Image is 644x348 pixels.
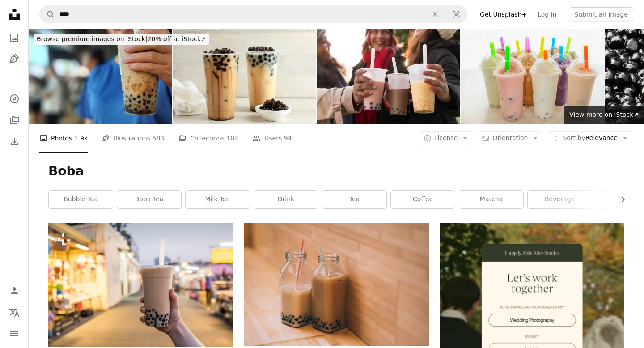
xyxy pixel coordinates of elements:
[48,163,624,179] h1: Boba
[5,29,23,47] a: Photos
[5,90,23,108] a: Explore
[564,106,644,124] a: View more on iStock↗
[48,223,233,346] img: A young woman is holding a plastic cup of bubble milk tea with a straw at a night market in Taiwa...
[37,35,147,42] span: Browse premium images on iStock |
[5,325,23,343] button: Menu
[459,191,523,208] a: matcha
[563,134,585,141] span: Sort by
[425,6,445,23] button: Clear
[254,191,318,208] a: drink
[528,191,592,208] a: beverage
[48,280,233,289] a: A young woman is holding a plastic cup of bubble milk tea with a straw at a night market in Taiwa...
[391,191,455,208] a: coffee
[445,6,467,23] button: Visual search
[117,191,181,208] a: boba tea
[284,133,292,143] span: 94
[477,131,543,145] button: Orientation
[178,124,238,153] a: Collections 102
[419,131,474,145] button: License
[153,133,165,143] span: 583
[102,124,164,153] a: Illustrations 583
[434,134,458,141] span: License
[244,280,428,289] a: two clear glass jars with straws
[492,134,528,141] span: Orientation
[5,282,23,300] a: Log in / Sign up
[173,29,316,124] img: Taiwan Milk Tea with Boba Bubble Pearl on Plastic Disposable Cup
[569,111,639,118] span: View more on iStock ↗
[226,133,238,143] span: 102
[29,29,214,50] a: Browse premium images on iStock|20% off at iStock↗
[37,35,206,42] span: 20% off at iStock ↗
[317,29,460,124] img: Young women holding bubble tea and smiling outdoors
[461,29,604,124] img: Group of bubble tea
[29,29,172,124] img: Asian Night Market Lifestyle
[547,131,633,145] button: Sort byRelevance
[5,50,23,68] a: Illustrations
[475,7,532,21] a: Get Unsplash+
[186,191,250,208] a: milk tea
[5,133,23,151] a: Download History
[244,223,428,346] img: two clear glass jars with straws
[322,191,386,208] a: tea
[5,111,23,129] a: Collections
[39,5,467,23] form: Find visuals sitewide
[5,303,23,321] button: Language
[49,191,113,208] a: bubble tea
[253,124,292,153] a: Users 94
[532,7,562,21] a: Log in
[569,7,633,21] button: Submit an image
[40,6,55,23] button: Search Unsplash
[563,134,618,143] span: Relevance
[614,191,624,208] button: scroll list to the right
